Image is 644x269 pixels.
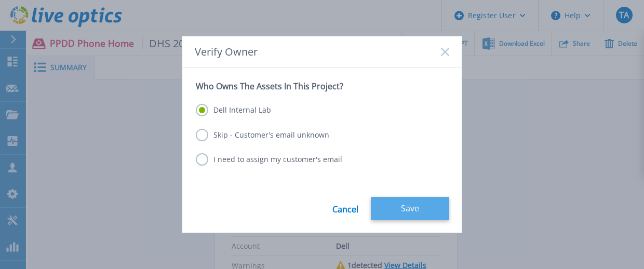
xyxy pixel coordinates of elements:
[332,197,358,220] a: Cancel
[196,104,271,116] label: Dell Internal Lab
[196,153,342,166] label: I need to assign my customer's email
[195,46,258,58] span: Verify Owner
[196,81,448,91] p: Who Owns The Assets In This Project?
[196,129,329,141] label: Skip - Customer's email unknown
[371,197,449,220] button: Save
